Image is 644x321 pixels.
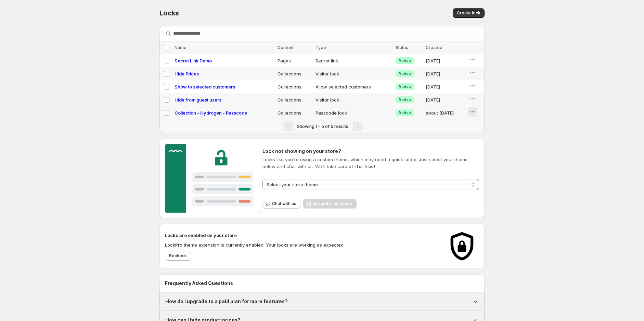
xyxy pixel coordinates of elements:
[424,54,467,67] td: [DATE]
[424,67,467,80] td: [DATE]
[313,67,394,80] td: Visitor lock
[396,45,408,50] span: Status
[457,10,480,16] span: Create lock
[315,45,326,50] span: Type
[165,280,479,287] h2: Frequently Asked Questions
[262,156,479,170] p: Looks like you're using a custom theme, which may need a quick setup. Just select your theme belo...
[275,93,313,106] td: Collections
[313,106,394,119] td: Passcode lock
[272,201,296,206] span: Chat with us
[165,241,438,248] p: LockPro theme extension is currently enabled. Your locks are working as expected.
[159,119,485,133] nav: Pagination
[275,67,313,80] td: Collections
[398,97,411,103] span: Active
[453,8,485,18] button: Create lock
[313,93,394,106] td: Visitor lock
[165,144,260,213] img: Customer support
[175,45,186,50] span: Name
[175,84,235,90] a: Show to selected customers
[424,80,467,93] td: [DATE]
[398,84,411,90] span: Active
[165,298,288,305] h1: How do I upgrade to a paid plan for more features?
[165,251,191,261] button: Recheck
[175,71,199,76] a: Hide Prices
[275,106,313,119] td: Collections
[313,54,394,67] td: Secret link
[424,106,467,119] td: about [DATE]
[159,9,179,17] span: Locks
[175,110,247,116] a: Collection - Hydrogen - Passcode
[398,71,411,76] span: Active
[357,164,375,169] strong: for free!
[424,93,467,106] td: [DATE]
[275,54,313,67] td: Pages
[398,110,411,116] span: Active
[313,80,394,93] td: Allow selected customers
[165,232,438,239] h2: Locks are enabled on your store
[175,97,221,103] a: Hide from guest users
[398,58,411,63] span: Active
[278,45,294,50] span: Content
[426,45,442,50] span: Created
[262,199,300,209] button: Chat with us
[262,148,479,155] h2: Lock not showing on your store?
[275,80,313,93] td: Collections
[297,124,348,129] span: Showing 1 - 5 of 5 results
[175,58,212,63] a: Secret Link Demo
[169,253,187,259] span: Recheck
